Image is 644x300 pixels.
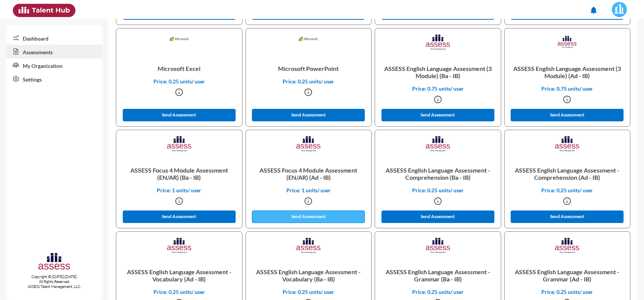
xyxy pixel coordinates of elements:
[381,59,495,85] p: ASSESS English Language Assessment (3 Module) (Ba - IB)
[6,72,102,86] a: Settings
[252,210,365,223] button: Send Assessment
[381,85,495,92] p: Price: 0.75 units/ user
[122,262,236,289] p: ASSESS English Language Assessment - Vocabulary (Ad - IB)
[511,59,624,85] p: ASSESS English Language Assessment (3 Module) (Ad - IB)
[511,262,624,289] p: ASSESS English Language Assessment - Grammar (Ad - IB)
[123,210,236,223] button: Send Assessment
[122,78,236,85] p: Price: 0.25 units/ user
[6,31,102,45] a: Dashboard
[6,58,102,72] a: My Organization
[381,109,494,121] button: Send Assessment
[511,109,624,121] button: Send Assessment
[511,289,624,295] p: Price: 0.25 units/ user
[6,274,102,289] p: Copyright © [DATE]-[DATE]. All Rights Reserved. ASSESS Talent Management, LLC.
[252,187,366,193] p: Price: 1 units/ user
[381,289,495,295] p: Price: 0.25 units/ user
[511,187,624,193] p: Price: 0.25 units/ user
[122,187,236,193] p: Price: 1 units/ user
[6,45,102,58] a: Assessments
[122,289,236,295] p: Price: 0.25 units/ user
[511,85,624,92] p: Price: 0.75 units/ user
[381,187,495,193] p: Price: 0.25 units/ user
[252,59,366,78] p: Microsoft PowerPoint
[511,160,624,187] p: ASSESS English Language Assessment - Comprehension (Ad - IB)
[252,78,366,85] p: Price: 0.25 units/ user
[38,252,71,273] img: assesscompany-logo.png
[252,160,366,187] p: ASSESS Focus 4 Module Assessment (EN/AR) (Ad - IB)
[122,160,236,187] p: ASSESS Focus 4 Module Assessment (EN/AR) (Ba - IB)
[252,289,366,295] p: Price: 0.25 units/ user
[381,262,495,289] p: ASSESS English Language Assessment - Grammar (Ba - IB)
[252,109,365,121] button: Send Assessment
[511,210,624,223] button: Send Assessment
[123,109,236,121] button: Send Assessment
[122,59,236,78] p: Microsoft Excel
[381,160,495,187] p: ASSESS English Language Assessment - Comprehension (Ba - IB)
[252,262,366,289] p: ASSESS English Language Assessment - Vocabulary (Ba - IB)
[381,210,494,223] button: Send Assessment
[589,6,598,15] mat-icon: notifications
